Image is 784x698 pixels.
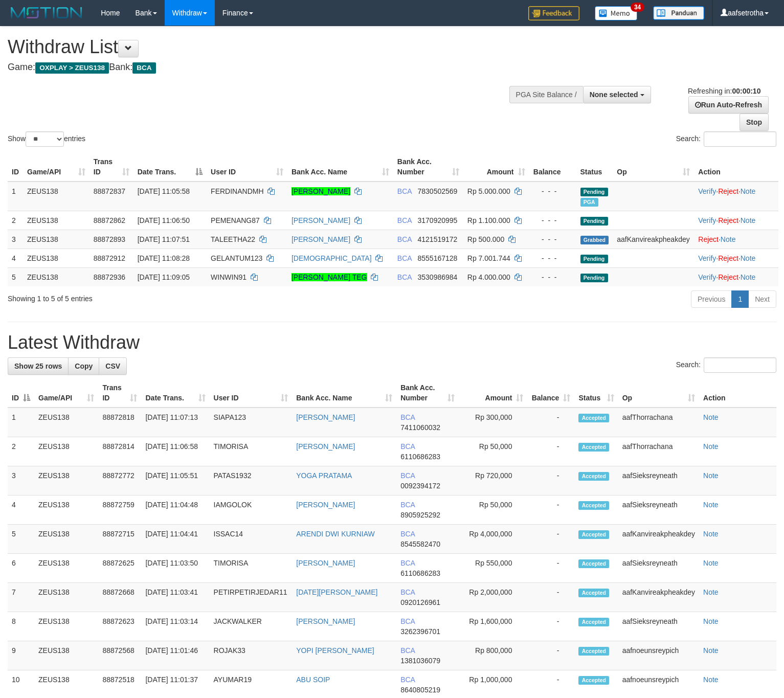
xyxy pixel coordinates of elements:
[34,612,98,641] td: ZEUS138
[618,466,699,496] td: aafSieksreyneath
[23,211,89,230] td: ZEUS138
[397,187,412,195] span: BCA
[704,131,776,147] input: Search:
[138,254,190,262] span: [DATE] 11:08:28
[400,540,440,548] span: Copy 8545582470 to clipboard
[467,254,510,262] span: Rp 7.001.744
[211,273,247,281] span: WINWIN91
[210,641,293,670] td: ROJAK33
[8,182,23,211] td: 1
[527,612,574,641] td: -
[211,187,263,195] span: FERDINANDMH
[34,496,98,525] td: ZEUS138
[400,657,440,665] span: Copy 1381036079 to clipboard
[210,466,293,496] td: PATAS1932
[703,676,719,684] a: Note
[527,378,574,408] th: Balance: activate to sort column ascending
[618,554,699,583] td: aafSieksreyneath
[292,254,372,262] a: [DEMOGRAPHIC_DATA]
[94,187,125,195] span: 88872837
[618,641,699,670] td: aafnoeunsreypich
[459,612,528,641] td: Rp 1,600,000
[8,249,23,267] td: 4
[631,3,644,12] span: 34
[210,583,293,612] td: PETIRPETIRJEDAR11
[8,152,23,182] th: ID
[34,408,98,437] td: ZEUS138
[23,230,89,249] td: ZEUS138
[99,357,127,375] a: CSV
[141,378,209,408] th: Date Trans.: activate to sort column ascending
[26,131,64,147] select: Showentries
[397,235,412,243] span: BCA
[94,235,125,243] span: 88872893
[459,496,528,525] td: Rp 50,000
[141,496,209,525] td: [DATE] 11:04:48
[34,437,98,466] td: ZEUS138
[694,152,778,182] th: Action
[98,378,141,408] th: Trans ID: activate to sort column ascending
[613,152,694,182] th: Op: activate to sort column ascending
[704,357,776,373] input: Search:
[138,216,190,224] span: [DATE] 11:06:50
[703,413,719,421] a: Note
[463,152,529,182] th: Amount: activate to sort column ascending
[741,254,756,262] a: Note
[23,152,89,182] th: Game/API: activate to sort column ascending
[23,182,89,211] td: ZEUS138
[400,617,415,625] span: BCA
[8,131,85,147] label: Show entries
[8,357,69,375] a: Show 25 rows
[397,273,412,281] span: BCA
[718,216,738,224] a: Reject
[578,559,609,568] span: Accepted
[527,525,574,554] td: -
[459,466,528,496] td: Rp 720,000
[141,525,209,554] td: [DATE] 11:04:41
[527,408,574,437] td: -
[133,152,207,182] th: Date Trans.: activate to sort column descending
[141,583,209,612] td: [DATE] 11:03:41
[292,273,367,281] a: [PERSON_NAME] TEG
[467,187,510,195] span: Rp 5.000.000
[400,676,415,684] span: BCA
[578,618,609,626] span: Accepted
[578,501,609,510] span: Accepted
[34,583,98,612] td: ZEUS138
[296,588,377,596] a: [DATE][PERSON_NAME]
[8,612,34,641] td: 8
[618,612,699,641] td: aafSieksreyneath
[527,554,574,583] td: -
[292,187,350,195] a: [PERSON_NAME]
[676,131,776,147] label: Search:
[694,182,778,211] td: · ·
[400,627,440,636] span: Copy 3262396701 to clipboard
[94,254,125,262] span: 88872912
[459,378,528,408] th: Amount: activate to sort column ascending
[694,211,778,230] td: · ·
[94,273,125,281] span: 88872936
[676,357,776,373] label: Search:
[8,466,34,496] td: 3
[578,676,609,685] span: Accepted
[8,496,34,525] td: 4
[688,87,760,95] span: Refreshing in:
[400,686,440,694] span: Copy 8640805219 to clipboard
[141,408,209,437] td: [DATE] 11:07:13
[34,378,98,408] th: Game/API: activate to sort column ascending
[400,646,415,655] span: BCA
[698,235,719,243] a: Reject
[296,646,374,655] a: YOPI [PERSON_NAME]
[23,249,89,267] td: ZEUS138
[296,413,355,421] a: [PERSON_NAME]
[618,378,699,408] th: Op: activate to sort column ascending
[698,187,716,195] a: Verify
[580,236,609,244] span: Grabbed
[533,215,572,226] div: - - -
[8,230,23,249] td: 3
[578,589,609,597] span: Accepted
[98,408,141,437] td: 88872818
[296,501,355,509] a: [PERSON_NAME]
[210,496,293,525] td: IAMGOLOK
[8,289,319,304] div: Showing 1 to 5 of 5 entries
